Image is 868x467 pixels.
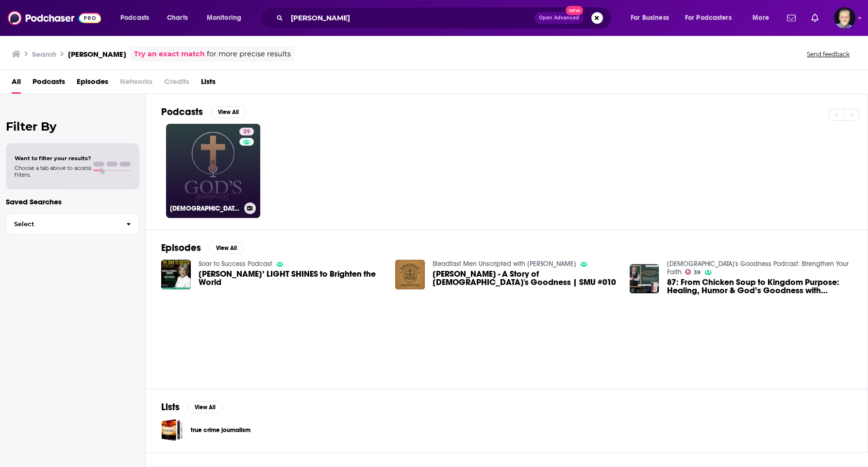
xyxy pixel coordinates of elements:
span: For Business [631,11,669,25]
a: ListsView All [161,401,222,413]
a: Josh Hankins - A Story of God's Goodness | SMU #010 [433,270,618,286]
img: Podchaser - Follow, Share and Rate Podcasts [8,9,101,27]
a: Lists [201,74,216,94]
span: Choose a tab above to access filters. [15,165,91,178]
span: 39 [694,270,701,275]
button: open menu [200,10,254,26]
button: Open AdvancedNew [534,12,584,24]
a: All [12,74,21,94]
a: PodcastsView All [161,106,246,118]
p: Saved Searches [6,197,139,206]
h2: Filter By [6,119,139,133]
span: [PERSON_NAME] - A Story of [DEMOGRAPHIC_DATA]'s Goodness | SMU #010 [433,270,618,286]
a: Soar to Success Podcast [199,260,272,268]
a: God's Goodness Podcast: Strengthen Your Faith [667,260,848,276]
h3: [DEMOGRAPHIC_DATA]'s Goodness Podcast: Strengthen Your Faith [170,204,240,213]
img: Rochelle Forrest Hankins’ LIGHT SHINES to Brighten the World [161,260,191,289]
a: Show notifications dropdown [783,10,800,26]
a: Show notifications dropdown [807,10,822,26]
input: Search podcasts, credits, & more... [287,10,534,26]
button: open menu [679,10,746,26]
span: Want to filter your results? [15,155,91,162]
a: 39 [239,128,254,135]
a: 39[DEMOGRAPHIC_DATA]'s Goodness Podcast: Strengthen Your Faith [166,124,260,218]
span: Charts [167,11,188,25]
span: 39 [243,127,250,137]
span: [PERSON_NAME]’ LIGHT SHINES to Brighten the World [199,270,384,286]
button: open menu [114,10,162,26]
button: open menu [746,10,781,26]
a: true crime journalism [161,419,183,441]
div: Search podcasts, credits, & more... [269,7,620,29]
a: 87: From Chicken Soup to Kingdom Purpose: Healing, Humor & God’s Goodness with Barry Spilchuk [667,278,852,295]
a: Charts [161,10,194,26]
a: Rochelle Forrest Hankins’ LIGHT SHINES to Brighten the World [199,270,384,286]
h2: Episodes [161,242,201,254]
button: Send feedback [804,50,852,58]
span: Monitoring [207,11,241,25]
h3: Search [32,50,56,59]
span: Networks [120,74,152,94]
span: Credits [164,74,189,94]
h2: Podcasts [161,106,203,118]
span: Logged in as JonesLiterary [834,7,855,29]
button: Show profile menu [834,7,855,29]
span: 87: From Chicken Soup to Kingdom Purpose: Healing, Humor & God’s Goodness with [PERSON_NAME] [667,278,852,295]
span: Select [6,221,118,227]
button: View All [209,242,244,254]
span: New [566,6,583,15]
a: EpisodesView All [161,242,244,254]
button: View All [187,401,222,413]
button: open menu [624,10,681,26]
span: More [752,11,769,25]
a: 39 [685,269,701,275]
a: Try an exact match [134,49,205,60]
img: User Profile [834,7,855,29]
span: Podcasts [120,11,149,25]
img: 87: From Chicken Soup to Kingdom Purpose: Healing, Humor & God’s Goodness with Barry Spilchuk [630,264,659,294]
img: Josh Hankins - A Story of God's Goodness | SMU #010 [395,260,425,289]
a: Episodes [77,74,108,94]
button: View All [211,106,246,118]
button: Select [6,213,139,235]
span: for more precise results [207,49,291,60]
h3: [PERSON_NAME] [68,50,126,59]
a: Steadfast Men Unscripted with Matt Antis [433,260,576,268]
a: true crime journalism [191,425,250,435]
span: Open Advanced [539,16,579,20]
span: For Podcasters [685,11,732,25]
h2: Lists [161,401,180,413]
a: Podcasts [33,74,65,94]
